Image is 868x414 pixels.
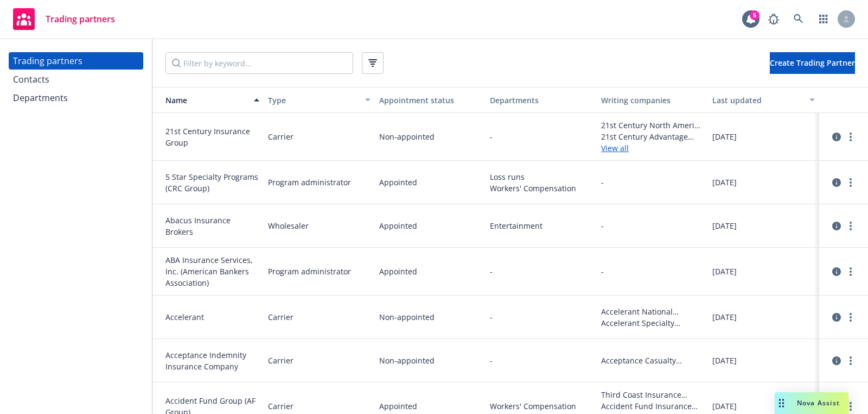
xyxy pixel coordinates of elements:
[708,87,819,113] button: Last updated
[601,142,704,154] a: View all
[268,355,293,366] span: Carrier
[157,95,247,106] div: Name
[490,131,493,142] span: -
[601,317,704,329] span: Accelerant Specialty Insurance Company
[9,4,119,34] a: Trading partners
[601,95,704,106] div: Writing companies
[844,130,857,143] a: more
[601,400,704,412] span: Accident Fund Insurance Company of America
[844,219,857,233] a: more
[601,306,704,317] span: Accelerant National Insurance Company
[770,52,855,74] button: Create Trading Partner
[830,176,843,189] a: circleInformation
[379,266,417,277] span: Appointed
[490,220,592,231] span: Entertainment
[601,177,604,188] span: -
[797,398,840,407] span: Nova Assist
[379,177,417,188] span: Appointed
[601,120,704,131] span: 21st Century North America Insurance Company
[601,266,604,277] span: -
[844,176,857,189] a: more
[601,389,704,400] span: Third Coast Insurance Company
[268,266,351,277] span: Program administrator
[712,177,737,188] span: [DATE]
[830,311,843,324] a: circleInformation
[490,355,493,366] span: -
[486,87,597,113] button: Departments
[712,355,737,366] span: [DATE]
[844,311,857,324] a: more
[490,400,592,412] span: Workers' Compensation
[379,131,435,142] span: Non-appointed
[830,265,843,278] a: circleInformation
[750,10,759,20] div: 5
[9,52,143,70] a: Trading partners
[268,131,293,142] span: Carrier
[844,354,857,367] a: more
[13,52,82,70] div: Trading partners
[712,266,737,277] span: [DATE]
[844,400,857,413] a: more
[264,87,375,113] button: Type
[770,58,855,68] span: Create Trading Partner
[268,311,293,323] span: Carrier
[775,392,848,414] button: Nova Assist
[763,8,784,30] a: Report a Bug
[13,89,68,106] div: Departments
[601,131,704,142] span: 21st Century Advantage Insurance Company
[712,400,737,412] span: [DATE]
[9,71,143,88] a: Contacts
[830,354,843,367] a: circleInformation
[490,95,592,106] div: Departments
[379,311,435,323] span: Non-appointed
[844,265,857,278] a: more
[379,220,417,231] span: Appointed
[268,95,359,106] div: Type
[165,126,259,148] span: 21st Century Insurance Group
[490,266,493,277] span: -
[830,130,843,143] a: circleInformation
[830,219,843,233] a: circleInformation
[813,8,834,30] a: Switch app
[379,95,482,106] div: Appointment status
[152,87,264,113] button: Name
[712,131,737,142] span: [DATE]
[788,8,809,30] a: Search
[375,87,486,113] button: Appointment status
[268,177,351,188] span: Program administrator
[490,183,592,194] span: Workers' Compensation
[775,392,788,414] div: Drag to move
[13,71,49,88] div: Contacts
[379,400,417,412] span: Appointed
[601,355,704,366] span: Acceptance Casualty Insurance Company
[9,89,143,106] a: Departments
[268,400,293,412] span: Carrier
[601,220,604,231] span: -
[490,311,493,323] span: -
[712,311,737,323] span: [DATE]
[165,311,259,323] span: Accelerant
[165,349,259,372] span: Acceptance Indemnity Insurance Company
[712,220,737,231] span: [DATE]
[597,87,708,113] button: Writing companies
[268,220,309,231] span: Wholesaler
[46,15,115,23] span: Trading partners
[165,52,353,74] input: Filter by keyword...
[712,95,803,106] div: Last updated
[165,171,259,194] span: 5 Star Specialty Programs (CRC Group)
[165,254,259,288] span: ABA Insurance Services, Inc. (American Bankers Association)
[165,215,259,237] span: Abacus Insurance Brokers
[490,171,592,183] span: Loss runs
[379,355,435,366] span: Non-appointed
